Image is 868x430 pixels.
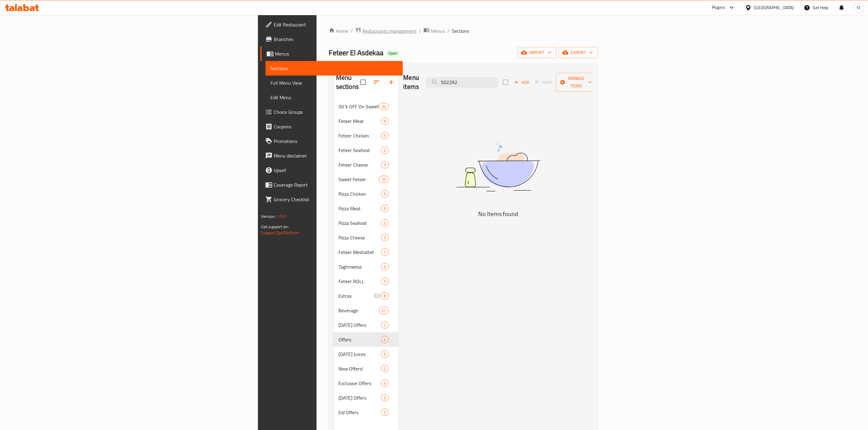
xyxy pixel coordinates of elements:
[260,178,403,192] a: Coverage Report
[384,75,399,90] button: Add section
[334,245,399,259] div: Feteer Meshaltet1
[334,332,399,347] div: Offers4
[379,176,389,183] div: items
[334,97,399,422] nav: Menu sections
[381,365,389,372] div: items
[381,321,389,329] div: items
[260,119,403,134] a: Coupons
[338,394,381,401] span: [DATE] Offers
[338,409,381,416] div: Eid Offers
[561,75,592,90] span: Manage items
[275,50,398,57] span: Menus
[334,274,399,289] div: Feteer ROLL5
[381,147,389,154] div: items
[381,394,389,401] div: items
[379,177,388,182] span: 10
[338,103,379,110] span: 50 % OFF On Sweet Feteer
[381,381,388,386] span: 6
[274,108,398,116] span: Choice Groups
[274,36,398,43] span: Branches
[338,394,381,401] div: Easter Offers
[338,161,381,168] span: Feteer Cheese
[381,264,388,270] span: 9
[422,127,574,208] img: dish.svg
[381,292,389,300] div: items
[338,292,374,300] span: Extras
[277,212,286,220] span: 1.0.0
[517,47,556,58] button: import
[260,163,403,178] a: Upsell
[334,201,399,216] div: Pizza Meat9
[334,347,399,361] div: [DATE] Juices5
[338,263,381,270] div: Taghmeesa
[338,176,379,183] span: Sweet Feteer
[379,307,389,314] div: items
[334,376,399,391] div: Exclusive Offers6
[381,117,389,125] div: items
[338,336,381,343] span: Offers
[338,380,381,387] span: Exclusive Offers
[381,337,388,343] span: 4
[712,4,725,11] div: Plugins
[381,133,388,139] span: 5
[381,351,388,357] span: 5
[381,190,389,198] div: items
[334,303,399,318] div: Beverage27
[338,234,381,241] span: Pizza Cheese
[381,249,389,256] div: items
[261,223,289,231] span: Get support on:
[338,147,381,154] span: Feteer Seafood
[338,219,381,227] div: Pizza Seafood
[329,27,598,35] nav: breadcrumb
[424,27,445,35] a: Menus
[381,350,389,358] div: items
[381,410,388,415] span: 2
[338,190,381,198] span: Pizza Chicken
[274,181,398,188] span: Coverage Report
[266,61,403,76] a: Sections
[260,46,403,61] a: Menus
[270,94,398,101] span: Edit Menu
[556,73,597,92] button: Manage items
[274,152,398,159] span: Menu disclaimer
[334,216,399,230] div: Pizza Seafood2
[334,289,399,303] div: Extras8
[334,361,399,376] div: New Offers!2
[338,365,381,372] span: New Offers!
[334,157,399,172] div: Feteer Cheese3
[334,128,399,143] div: Feteer Chicken5
[513,79,530,86] span: Add
[381,118,388,124] span: 9
[261,212,276,220] span: Version:
[754,4,794,11] div: [GEOGRAPHIC_DATA]
[381,205,389,212] div: items
[381,279,388,284] span: 5
[452,27,469,35] span: Sections
[381,278,389,285] div: items
[381,235,388,241] span: 3
[338,249,381,256] span: Feteer Meshaltet
[266,76,403,90] a: Full Menu View
[334,259,399,274] div: Taghmeesa9
[379,103,389,110] div: items
[270,65,398,72] span: Sections
[381,206,388,212] span: 9
[338,205,381,212] span: Pizza Meat
[419,27,421,35] li: /
[260,105,403,119] a: Choice Groups
[334,391,399,405] div: [DATE] Offers3
[274,21,398,28] span: Edit Restaurant
[369,75,384,90] span: Sort sections
[381,234,389,241] div: items
[431,27,445,35] span: Menus
[381,162,388,168] span: 3
[334,99,399,114] div: 50 % OFF On Sweet Feteer20
[274,137,398,145] span: Promotions
[338,132,381,139] div: Feteer Chicken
